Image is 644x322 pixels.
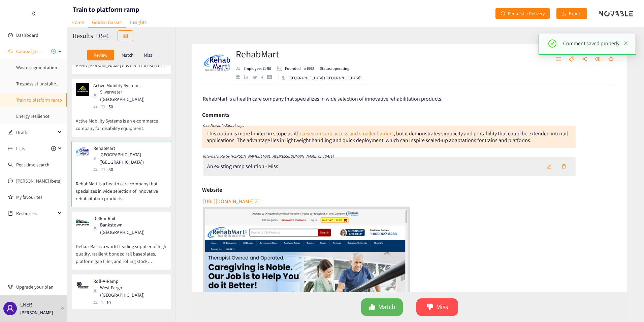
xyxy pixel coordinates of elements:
[244,65,271,72] p: Employee: 11-50
[547,164,551,169] span: edit
[282,75,362,81] div: [GEOGRAPHIC_DATA] ([GEOGRAPHIC_DATA])
[244,75,252,79] a: linkedin
[204,51,231,78] img: Company Logo
[8,146,13,151] span: unordered-list
[267,75,276,79] a: crunchbase
[569,10,582,17] span: Export
[202,126,576,148] div: This option is more limited in scope as it , but it demonstrates simplicity and portability that ...
[16,81,76,87] a: Trespass at unstaffed stations
[436,302,448,312] span: Miss
[73,31,93,41] h2: Results
[76,236,167,265] p: Delkor Rail is a world-leading supplier of high quality, resilient bonded rail baseplates, platfo...
[8,211,13,216] span: book
[67,17,88,27] a: Home
[6,304,14,313] span: user
[16,280,62,294] span: Upgrade your plan
[236,47,362,61] h2: RehabMart
[203,154,334,159] i: Internal note by [PERSON_NAME][EMAIL_ADDRESS][DOMAIN_NAME] on [DATE]
[16,178,62,184] a: [PERSON_NAME] (beta)
[88,17,126,28] a: Golden Basket
[126,17,151,27] a: Insights
[51,49,56,54] span: plus-circle
[542,161,556,172] button: edit
[51,146,56,151] span: plus-circle
[8,285,13,289] span: trophy
[76,110,167,132] p: Active Mobility Systems is an e-commerce company for disability equipment.
[123,33,128,39] span: table
[203,196,260,207] button: [URL][DOMAIN_NAME]
[20,309,53,316] p: [PERSON_NAME]
[508,10,545,17] span: Request a Delivery
[93,145,162,151] p: RehabMart
[556,8,587,19] button: downloadExport
[207,163,278,170] div: An existing ramp solution - Miss
[202,185,222,195] h6: Website
[16,207,56,220] span: Resources
[93,221,166,236] div: Bankstown ([GEOGRAPHIC_DATA])
[8,49,13,54] span: sound
[93,216,162,221] p: Delkor Rail
[93,103,166,110] div: 11 - 50
[93,88,166,103] div: Silverwater ([GEOGRAPHIC_DATA])
[202,110,229,120] h6: Comments
[317,65,349,72] li: Status
[285,65,314,72] p: Founded in: 1998
[427,303,433,311] span: dislike
[16,142,25,155] span: Lists
[16,162,50,168] a: Real-time search
[203,95,443,102] span: RehabMart is a health care company that specializes in wide selection of innovative rehabilitatio...
[561,11,566,17] span: download
[261,75,267,79] a: facebook
[93,299,166,306] div: 1 - 10
[274,65,317,72] li: Founded in year
[8,130,13,135] span: edit
[501,11,505,17] span: redo
[495,8,550,19] button: redoRequest a Delivery
[76,173,167,202] p: RehabMart is a health care company that specializes in wide selection of innovative rehabilitatio...
[16,45,38,58] span: Campaigns
[118,30,133,41] button: table
[96,32,111,40] div: 15 / 41
[122,52,134,58] p: Match
[16,113,50,119] a: Energy resilience
[556,161,571,172] button: delete
[144,52,152,58] p: Miss
[93,83,162,88] p: Active Mobility Systems
[236,75,244,79] a: website
[73,5,139,14] h1: Train to platform ramp
[93,284,166,299] div: West Fargo ([GEOGRAPHIC_DATA])
[16,126,56,139] span: Drafts
[93,166,166,173] div: 11 - 50
[93,151,166,166] div: [GEOGRAPHIC_DATA] ([GEOGRAPHIC_DATA])
[76,83,89,96] img: Snapshot of the company's website
[76,278,89,292] img: Snapshot of the company's website
[548,39,556,48] span: check-circle
[93,278,162,284] p: Roll-A-Ramp
[16,97,62,103] a: Train to platform ramp
[361,298,403,316] button: likeMatch
[16,190,62,204] a: My favourites
[203,197,254,206] span: [URL][DOMAIN_NAME]
[31,11,36,16] span: double-left
[610,290,644,322] iframe: Chat Widget
[378,302,395,312] span: Match
[416,298,458,316] button: dislikeMiss
[20,300,32,309] p: LNER
[369,303,376,311] span: like
[16,32,38,38] a: Dashboard
[236,65,274,72] li: Employees
[563,39,627,48] div: Comment saved properly
[561,164,566,169] span: delete
[623,41,628,46] span: close
[76,145,89,159] img: Snapshot of the company's website
[320,65,349,72] p: Status: operating
[252,76,261,79] a: twitter
[202,123,244,128] i: Your Novable Expert says
[94,52,107,58] p: Review
[297,130,394,137] a: focuses on curb access and smaller barriers
[16,64,81,71] a: Waste segmentation and sorting
[76,216,89,229] img: Snapshot of the company's website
